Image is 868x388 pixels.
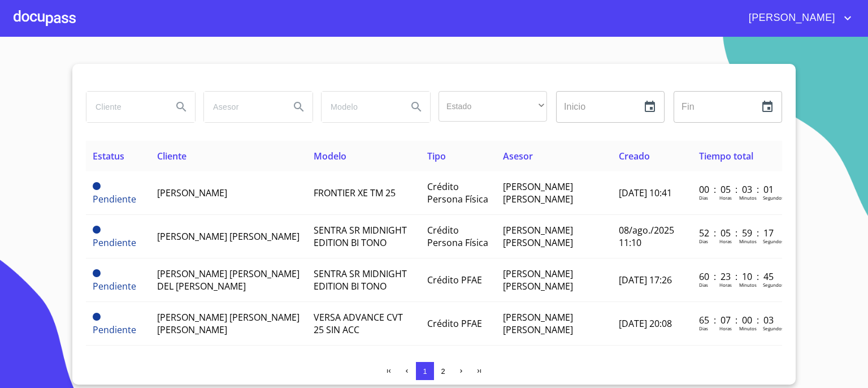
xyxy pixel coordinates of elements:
span: [PERSON_NAME] [PERSON_NAME] [157,230,300,243]
p: Horas [719,195,732,201]
span: [PERSON_NAME] [PERSON_NAME] [503,224,573,249]
p: Segundos [763,195,784,201]
span: [PERSON_NAME] [157,187,227,199]
span: SENTRA SR MIDNIGHT EDITION BI TONO [314,224,407,249]
p: Segundos [763,325,784,331]
span: Pendiente [93,193,136,205]
span: Crédito Persona Física [427,180,488,205]
span: Pendiente [93,313,101,321]
span: Estatus [93,150,124,162]
span: [PERSON_NAME] [PERSON_NAME] DEL [PERSON_NAME] [157,268,300,292]
span: Creado [619,150,650,162]
p: Dias [699,238,708,244]
span: Crédito PFAE [427,317,482,330]
p: Horas [719,238,732,244]
span: [DATE] 10:41 [619,187,672,199]
p: Segundos [763,282,784,288]
span: Pendiente [93,182,101,190]
span: 08/ago./2025 11:10 [619,224,674,249]
span: Tiempo total [699,150,753,162]
span: Cliente [157,150,186,162]
p: Horas [719,282,732,288]
p: 65 : 07 : 00 : 03 [699,314,775,326]
p: Minutos [739,325,757,331]
input: search [204,92,281,122]
p: 00 : 05 : 03 : 01 [699,183,775,196]
p: 60 : 23 : 10 : 45 [699,270,775,283]
p: Minutos [739,238,757,244]
span: 2 [441,367,445,376]
p: Minutos [739,195,757,201]
button: Search [168,93,195,120]
span: Pendiente [93,280,136,292]
p: Dias [699,282,708,288]
span: Modelo [314,150,346,162]
p: Minutos [739,282,757,288]
span: Crédito PFAE [427,274,482,286]
span: Pendiente [93,226,101,234]
span: Tipo [427,150,446,162]
input: search [322,92,398,122]
span: SENTRA SR MIDNIGHT EDITION BI TONO [314,268,407,292]
button: 1 [416,362,434,380]
button: 2 [434,362,452,380]
div: ​ [439,91,547,122]
button: Search [403,93,430,120]
span: Pendiente [93,236,136,249]
span: 1 [423,367,427,376]
span: FRONTIER XE TM 25 [314,187,396,199]
span: [PERSON_NAME] [PERSON_NAME] [503,180,573,205]
span: [DATE] 20:08 [619,317,672,330]
span: [DATE] 17:26 [619,274,672,286]
p: Dias [699,195,708,201]
p: 52 : 05 : 59 : 17 [699,227,775,239]
span: VERSA ADVANCE CVT 25 SIN ACC [314,311,403,336]
button: Search [285,93,313,120]
span: Crédito Persona Física [427,224,488,249]
p: Segundos [763,238,784,244]
span: [PERSON_NAME] [PERSON_NAME] [PERSON_NAME] [157,311,300,336]
span: [PERSON_NAME] [740,9,841,27]
span: [PERSON_NAME] [PERSON_NAME] [503,268,573,292]
span: Pendiente [93,324,136,336]
span: Pendiente [93,269,101,277]
span: Asesor [503,150,533,162]
input: search [86,92,163,122]
p: Dias [699,325,708,331]
p: Horas [719,325,732,331]
button: account of current user [740,9,854,27]
span: [PERSON_NAME] [PERSON_NAME] [503,311,573,336]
